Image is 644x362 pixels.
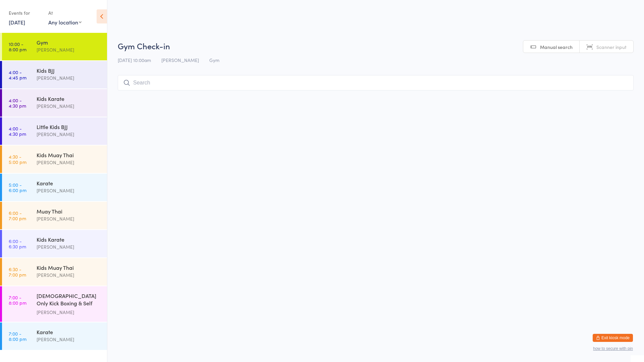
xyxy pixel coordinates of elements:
time: 6:00 - 6:30 pm [9,238,26,249]
a: 10:00 -8:00 pmGym[PERSON_NAME] [2,33,107,60]
div: Kids Muay Thai [37,151,101,159]
div: Kids Karate [37,236,101,243]
div: [PERSON_NAME] [37,336,101,343]
input: Search [118,75,634,90]
div: At [48,7,82,18]
div: [PERSON_NAME] [37,102,101,110]
div: Muay Thai [37,207,101,215]
a: 7:00 -8:00 pm[DEMOGRAPHIC_DATA] Only Kick Boxing & Self Defence[PERSON_NAME] [2,286,107,322]
time: 6:00 - 7:00 pm [9,210,26,221]
div: Gym [37,39,101,46]
a: 7:00 -8:00 pmKarate[PERSON_NAME] [2,322,107,350]
a: 4:30 -5:00 pmKids Muay Thai[PERSON_NAME] [2,145,107,173]
div: Karate [37,179,101,187]
button: Exit kiosk mode [593,334,633,342]
div: Any location [48,18,82,26]
div: Kids Muay Thai [37,264,101,271]
time: 4:00 - 4:45 pm [9,69,26,80]
div: Kids BJJ [37,67,101,74]
h2: Gym Check-in [118,40,634,51]
div: Little Kids BJJ [37,123,101,130]
div: [PERSON_NAME] [37,215,101,223]
div: Events for [9,7,42,18]
time: 7:00 - 8:00 pm [9,331,26,342]
a: 6:00 -6:30 pmKids Karate[PERSON_NAME] [2,230,107,257]
div: [DEMOGRAPHIC_DATA] Only Kick Boxing & Self Defence [37,292,101,308]
div: [PERSON_NAME] [37,74,101,82]
div: [PERSON_NAME] [37,159,101,166]
span: Gym [209,57,219,63]
time: 4:00 - 4:30 pm [9,98,26,108]
span: [DATE] 10:00am [118,57,151,63]
div: [PERSON_NAME] [37,243,101,251]
div: [PERSON_NAME] [37,130,101,138]
div: Karate [37,328,101,336]
span: [PERSON_NAME] [161,57,199,63]
div: Kids Karate [37,95,101,102]
a: 5:00 -6:00 pmKarate[PERSON_NAME] [2,174,107,201]
div: [PERSON_NAME] [37,46,101,54]
a: [DATE] [9,18,25,26]
div: [PERSON_NAME] [37,308,101,316]
time: 10:00 - 8:00 pm [9,41,26,52]
button: how to secure with pin [593,346,633,351]
a: 4:00 -4:30 pmKids Karate[PERSON_NAME] [2,89,107,117]
time: 4:30 - 5:00 pm [9,154,26,165]
time: 7:00 - 8:00 pm [9,295,26,305]
time: 4:00 - 4:30 pm [9,126,26,136]
time: 5:00 - 6:00 pm [9,182,26,193]
a: 6:30 -7:00 pmKids Muay Thai[PERSON_NAME] [2,258,107,286]
span: Scanner input [596,44,627,50]
a: 4:00 -4:30 pmLittle Kids BJJ[PERSON_NAME] [2,117,107,145]
a: 6:00 -7:00 pmMuay Thai[PERSON_NAME] [2,202,107,229]
a: 4:00 -4:45 pmKids BJJ[PERSON_NAME] [2,61,107,88]
div: [PERSON_NAME] [37,271,101,279]
span: Manual search [540,44,573,50]
time: 6:30 - 7:00 pm [9,266,26,277]
div: [PERSON_NAME] [37,187,101,194]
